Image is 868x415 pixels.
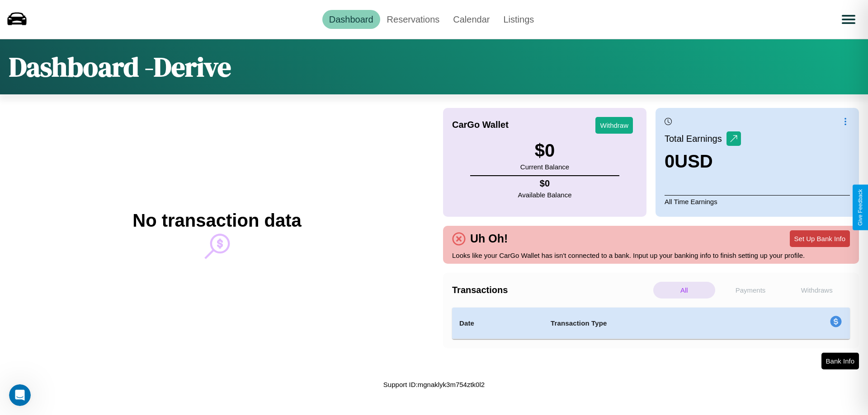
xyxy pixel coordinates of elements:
[518,189,572,201] p: Available Balance
[720,282,782,298] p: Payments
[9,48,231,85] h1: Dashboard - Derive
[836,7,861,32] button: Open menu
[459,318,536,329] h4: Date
[322,10,380,29] a: Dashboard
[790,230,850,247] button: Set Up Bank Info
[551,318,756,329] h4: Transaction Type
[520,161,569,173] p: Current Balance
[665,195,850,208] p: All Time Earnings
[383,378,485,391] p: Support ID: mgnaklyk3m754ztk0l2
[653,282,715,298] p: All
[9,384,31,406] iframe: Intercom live chat
[446,10,496,29] a: Calendar
[518,178,572,189] h4: $ 0
[857,189,863,226] div: Give Feedback
[665,151,741,172] h3: 0 USD
[496,10,541,29] a: Listings
[452,120,509,130] h4: CarGo Wallet
[821,353,859,369] button: Bank Info
[380,10,447,29] a: Reservations
[520,140,569,161] h3: $ 0
[132,210,301,231] h2: No transaction data
[452,249,850,261] p: Looks like your CarGo Wallet has isn't connected to a bank. Input up your banking info to finish ...
[466,232,512,245] h4: Uh Oh!
[786,282,848,298] p: Withdraws
[452,308,850,339] table: simple table
[665,131,726,147] p: Total Earnings
[452,285,651,295] h4: Transactions
[595,117,633,134] button: Withdraw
